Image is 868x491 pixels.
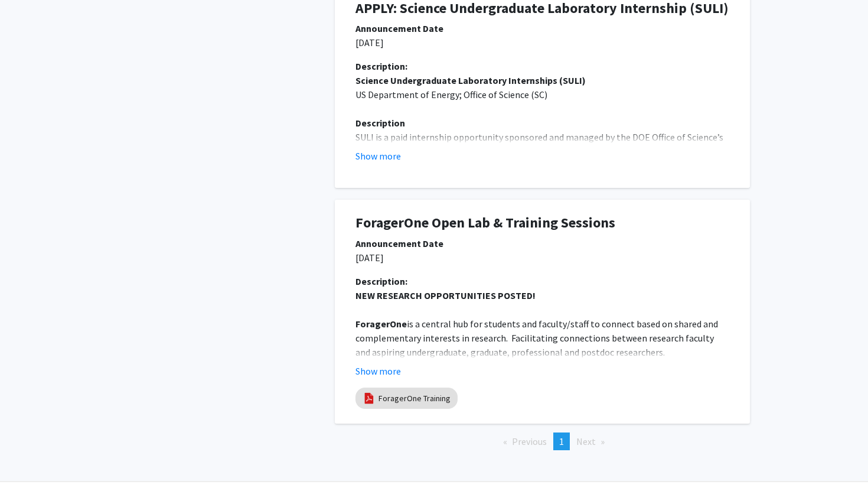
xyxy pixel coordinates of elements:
span: 1 [559,435,564,447]
p: is a central hub for students and faculty/staff to connect based on shared and complementary inte... [355,317,729,359]
ul: Pagination [335,433,750,450]
div: Description: [355,59,729,73]
h1: ForagerOne Open Lab & Training Sessions [355,214,729,232]
button: Show more [355,149,401,163]
p: SULI is a paid internship opportunity sponsored and managed by the DOE Office of Science’s Office... [355,130,729,229]
p: [DATE] [355,35,729,50]
span: Previous [512,435,547,447]
a: ForagerOne Training [378,392,451,405]
div: Announcement Date [355,236,729,251]
p: US Department of Energy; Office of Science (SC) [355,87,729,102]
strong: NEW RESEARCH OPPORTUNITIES POSTED! [355,290,536,301]
span: Next [576,435,596,447]
button: Show more [355,364,401,378]
div: Announcement Date [355,21,729,35]
iframe: Chat [9,438,50,482]
strong: ForagerOne [355,318,407,330]
div: Description: [355,274,729,288]
img: pdf_icon.png [363,392,376,405]
strong: Description [355,117,405,129]
strong: Science Undergraduate Laboratory Internships (SULI) [355,74,586,86]
p: [DATE] [355,251,729,265]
